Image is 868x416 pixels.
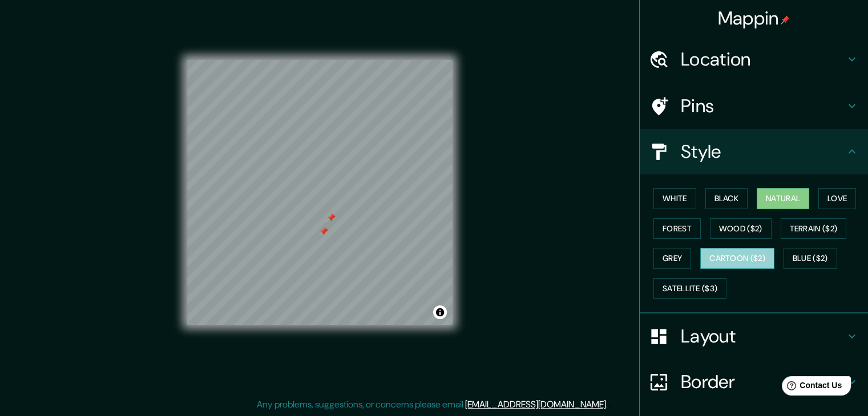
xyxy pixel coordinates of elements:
[640,313,868,359] div: Layout
[465,398,606,410] a: [EMAIL_ADDRESS][DOMAIN_NAME]
[700,248,774,269] button: Cartoon ($2)
[653,278,726,299] button: Satellite ($3)
[653,248,691,269] button: Grey
[609,398,612,411] div: .
[710,218,772,239] button: Wood ($2)
[681,48,845,71] h4: Location
[640,36,868,82] div: Location
[681,140,845,163] h4: Style
[187,60,453,325] canvas: Map
[653,188,696,209] button: White
[766,372,855,403] iframe: Help widget launcher
[784,248,837,269] button: Blue ($2)
[781,15,790,25] img: pin-icon.png
[705,188,748,209] button: Black
[718,7,790,30] h4: Mappin
[681,325,845,348] h4: Layout
[433,305,447,319] button: Toggle attribution
[257,398,608,411] p: Any problems, suggestions, or concerns please email .
[781,218,847,239] button: Terrain ($2)
[757,188,809,209] button: Natural
[640,129,868,174] div: Style
[818,188,856,209] button: Love
[681,370,845,393] h4: Border
[640,359,868,405] div: Border
[640,83,868,129] div: Pins
[608,398,609,411] div: .
[681,95,845,117] h4: Pins
[653,218,701,239] button: Forest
